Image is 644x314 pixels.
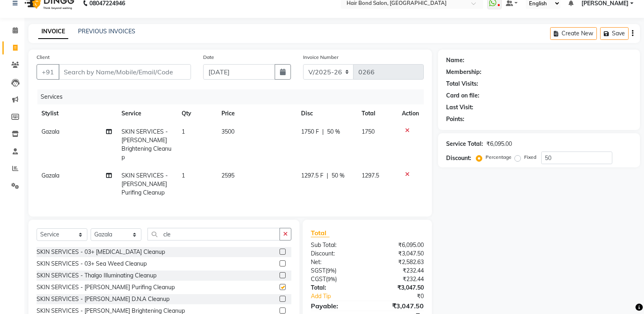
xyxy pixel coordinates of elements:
[311,229,330,237] span: Total
[221,172,234,179] span: 2595
[305,266,367,275] div: ( )
[301,128,319,136] span: 1750 F
[38,24,68,39] a: INVOICE
[305,258,367,266] div: Net:
[177,104,217,123] th: Qty
[117,104,177,123] th: Service
[305,284,367,292] div: Total:
[37,89,430,104] div: Services
[378,292,430,301] div: ₹0
[305,292,378,301] a: Add Tip
[305,249,367,258] div: Discount:
[182,172,185,179] span: 1
[367,241,430,249] div: ₹6,095.00
[301,171,323,180] span: 1297.5 F
[332,171,345,180] span: 50 %
[305,241,367,249] div: Sub Total:
[367,284,430,292] div: ₹3,047.50
[367,266,430,275] div: ₹232.44
[121,172,168,196] span: SKIN SERVICES - [PERSON_NAME] Purifing Cleanup
[217,104,296,123] th: Price
[446,80,478,88] div: Total Visits:
[362,128,375,135] span: 1750
[305,275,367,284] div: ( )
[327,276,335,282] span: 9%
[41,172,59,179] span: Gazala
[446,115,464,123] div: Points:
[59,64,191,80] input: Search by Name/Mobile/Email/Code
[357,104,397,123] th: Total
[203,54,214,61] label: Date
[446,68,481,76] div: Membership:
[305,301,367,311] div: Payable:
[37,295,169,303] div: SKIN SERVICES - [PERSON_NAME] D.N.A Cleanup
[182,128,185,135] span: 1
[147,228,280,240] input: Search or Scan
[37,64,59,80] button: +91
[311,267,325,274] span: SGST
[446,91,479,100] div: Card on file:
[303,54,338,61] label: Invoice Number
[446,154,471,162] div: Discount:
[37,283,175,292] div: SKIN SERVICES - [PERSON_NAME] Purifing Cleanup
[37,248,165,256] div: SKIN SERVICES - 03+ [MEDICAL_DATA] Cleanup
[37,260,147,268] div: SKIN SERVICES - 03+ Sea Weed Cleanup
[397,104,424,123] th: Action
[296,104,357,123] th: Disc
[367,301,430,311] div: ₹3,047.50
[486,154,512,161] label: Percentage
[446,56,464,65] div: Name:
[367,258,430,266] div: ₹2,582.63
[311,275,326,283] span: CGST
[327,267,335,274] span: 9%
[550,27,597,40] button: Create New
[37,271,156,280] div: SKIN SERVICES - Thalgo Illuminating Cleanup
[446,103,473,112] div: Last Visit:
[221,128,234,135] span: 3500
[362,172,379,179] span: 1297.5
[37,54,50,61] label: Client
[41,128,59,135] span: Gazala
[121,128,171,161] span: SKIN SERVICES - [PERSON_NAME] Brightening Cleanup
[367,275,430,284] div: ₹232.44
[486,140,512,148] div: ₹6,095.00
[367,249,430,258] div: ₹3,047.50
[327,128,340,136] span: 50 %
[322,128,324,136] span: |
[78,28,135,35] a: PREVIOUS INVOICES
[600,27,629,40] button: Save
[524,154,536,161] label: Fixed
[446,140,483,148] div: Service Total:
[37,104,117,123] th: Stylist
[327,171,328,180] span: |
